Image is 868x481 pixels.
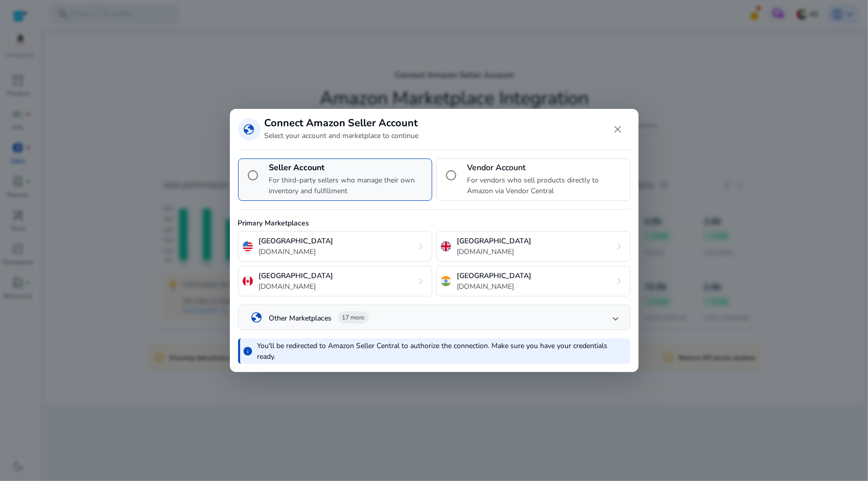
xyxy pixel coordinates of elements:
p: [DOMAIN_NAME] [457,246,532,257]
span: info [243,346,253,356]
p: For third-party sellers who manage their own inventory and fulfillment [269,175,428,196]
span: chevron_right [614,240,626,253]
span: globe [243,123,255,135]
h4: Vendor Account [467,163,626,173]
span: chevron_right [614,275,626,287]
p: [DOMAIN_NAME] [457,281,532,292]
p: [GEOGRAPHIC_DATA] [457,270,532,281]
p: Primary Marketplaces [238,218,630,228]
p: [GEOGRAPHIC_DATA] [259,270,334,281]
h3: Connect Amazon Seller Account [265,117,419,129]
p: [GEOGRAPHIC_DATA] [259,236,334,246]
p: [DOMAIN_NAME] [259,246,334,257]
img: us.svg [243,241,253,251]
p: For vendors who sell products directly to Amazon via Vendor Central [467,175,626,196]
p: You'll be redirected to Amazon Seller Central to authorize the connection. Make sure you have you... [257,340,624,362]
p: [DOMAIN_NAME] [259,281,334,292]
h4: Seller Account [269,163,428,173]
button: Close dialog [606,117,630,142]
p: Other Marketplaces [269,313,332,324]
span: chevron_right [415,240,428,253]
span: 17 more [342,313,365,322]
span: globe [251,311,263,324]
p: [GEOGRAPHIC_DATA] [457,236,532,246]
img: in.svg [441,276,451,286]
mat-expansion-panel-header: globeOther Marketplaces17 more [239,305,630,330]
img: uk.svg [441,241,451,251]
p: Select your account and marketplace to continue [265,130,419,141]
span: chevron_right [415,275,428,287]
img: ca.svg [243,276,253,286]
